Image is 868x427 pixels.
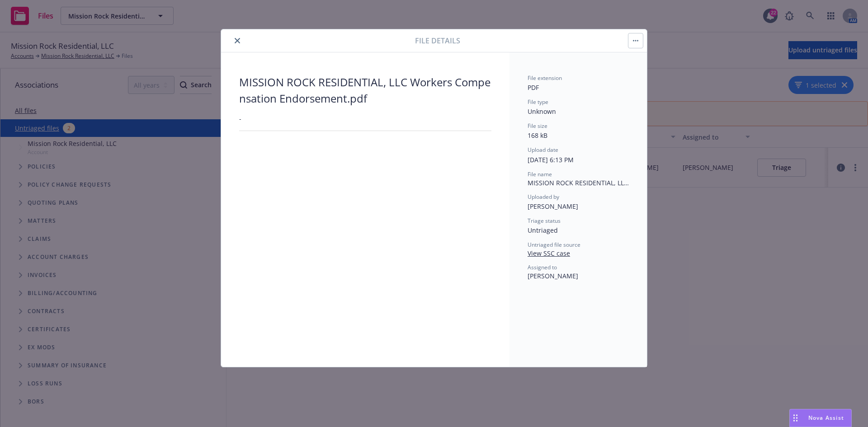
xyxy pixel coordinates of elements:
span: [PERSON_NAME] [528,202,578,211]
span: [DATE] 6:13 PM [528,155,574,164]
span: File size [528,122,547,130]
a: View SSC case [528,249,629,258]
span: [PERSON_NAME] [528,271,629,281]
span: File type [528,98,548,106]
span: 168 kB [528,131,547,140]
button: close [232,35,243,46]
span: Untriaged [528,226,558,235]
div: Drag to move [790,409,801,427]
span: File details [415,35,460,46]
span: Upload date [528,146,558,154]
span: Unknown [528,107,556,116]
span: File extension [528,74,562,82]
span: File name [528,170,552,178]
span: MISSION ROCK RESIDENTIAL, LLC Workers Compensation Endorsement.pdf [528,178,629,188]
span: PDF [528,83,539,92]
span: Assigned to [528,263,557,271]
button: Nova Assist [789,409,852,427]
span: Untriaged file source [528,241,580,249]
span: MISSION ROCK RESIDENTIAL, LLC Workers Compensation Endorsement.pdf [239,74,491,107]
span: Nova Assist [808,414,844,422]
span: Triage status [528,217,561,225]
span: - [239,114,491,123]
span: Uploaded by [528,193,559,201]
